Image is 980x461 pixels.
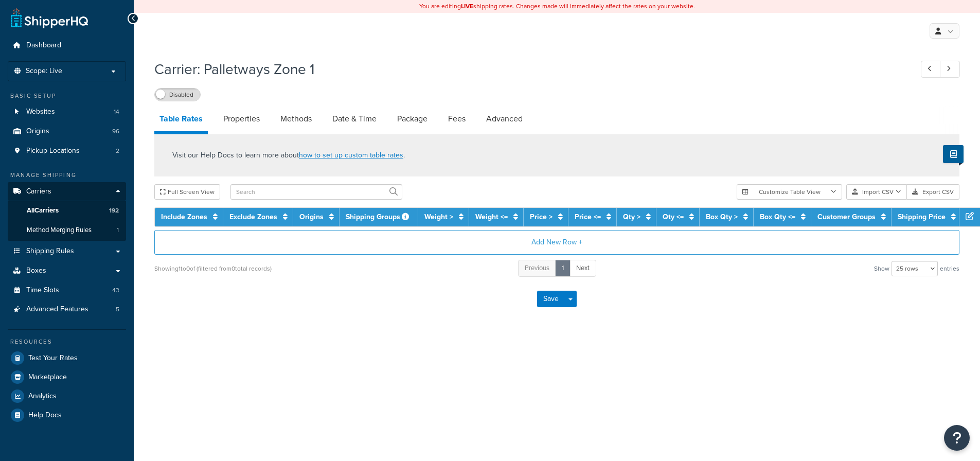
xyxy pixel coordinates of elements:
[8,338,126,346] div: Resources
[327,107,382,131] a: Date & Time
[518,260,556,277] a: Previous
[172,150,405,161] p: Visit our Help Docs to learn more about .
[537,291,565,307] button: Save
[475,211,508,222] a: Weight <=
[525,263,549,273] span: Previous
[443,107,471,131] a: Fees
[26,286,59,295] span: Time Slots
[874,261,889,276] span: Show
[8,221,126,240] li: Method Merging Rules
[218,107,265,131] a: Properties
[112,127,119,136] span: 96
[569,260,596,277] a: Next
[8,406,126,424] a: Help Docs
[112,286,119,295] span: 43
[154,59,902,79] h1: Carrier: Palletways Zone 1
[8,261,126,280] a: Boxes
[706,211,738,222] a: Box Qty >
[8,387,126,405] a: Analytics
[8,201,126,220] a: AllCarriers192
[161,211,207,222] a: Include Zones
[26,127,49,136] span: Origins
[481,107,528,131] a: Advanced
[8,182,126,241] li: Carriers
[26,247,74,256] span: Shipping Rules
[8,182,126,201] a: Carriers
[8,221,126,240] a: Method Merging Rules1
[623,211,640,222] a: Qty >
[944,425,970,451] button: Open Resource Center
[229,211,277,222] a: Exclude Zones
[921,61,941,78] a: Previous Record
[943,145,964,163] button: Show Help Docs
[8,300,126,319] a: Advanced Features5
[8,141,126,161] a: Pickup Locations2
[117,226,119,235] span: 1
[8,141,126,161] li: Pickup Locations
[26,267,46,275] span: Boxes
[26,187,51,196] span: Carriers
[154,107,208,134] a: Table Rates
[154,230,959,255] button: Add New Row +
[8,102,126,121] li: Websites
[154,261,272,276] div: Showing 1 to 0 of (filtered from 0 total records)
[114,108,119,116] span: 14
[28,411,62,420] span: Help Docs
[392,107,433,131] a: Package
[940,261,959,276] span: entries
[576,263,590,273] span: Next
[8,171,126,180] div: Manage Shipping
[28,392,57,401] span: Analytics
[737,184,842,200] button: Customize Table View
[8,102,126,121] a: Websites14
[109,206,119,215] span: 192
[8,300,126,319] li: Advanced Features
[8,281,126,300] li: Time Slots
[27,226,92,235] span: Method Merging Rules
[898,211,946,222] a: Shipping Price
[26,67,62,76] span: Scope: Live
[907,184,959,200] button: Export CSV
[8,368,126,386] a: Marketplace
[26,305,88,314] span: Advanced Features
[940,61,960,78] a: Next Record
[8,349,126,367] a: Test Your Rates
[26,147,80,155] span: Pickup Locations
[424,211,453,222] a: Weight >
[116,305,119,314] span: 5
[461,2,473,11] b: LIVE
[275,107,317,131] a: Methods
[155,88,200,101] label: Disabled
[28,373,67,382] span: Marketplace
[8,36,126,55] a: Dashboard
[846,184,907,200] button: Import CSV
[817,211,876,222] a: Customer Groups
[28,354,78,363] span: Test Your Rates
[530,211,553,222] a: Price >
[8,122,126,141] a: Origins96
[299,150,403,161] a: how to set up custom table rates
[340,208,418,226] th: Shipping Groups
[8,92,126,100] div: Basic Setup
[27,206,59,215] span: All Carriers
[230,184,402,200] input: Search
[663,211,684,222] a: Qty <=
[8,281,126,300] a: Time Slots43
[8,122,126,141] li: Origins
[116,147,119,155] span: 2
[26,41,61,50] span: Dashboard
[154,184,220,200] button: Full Screen View
[760,211,795,222] a: Box Qty <=
[299,211,324,222] a: Origins
[575,211,601,222] a: Price <=
[8,242,126,261] a: Shipping Rules
[26,108,55,116] span: Websites
[555,260,571,277] a: 1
